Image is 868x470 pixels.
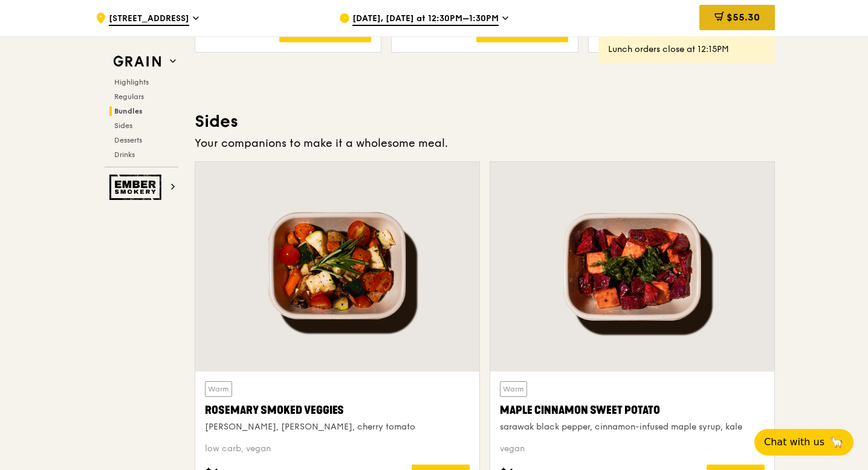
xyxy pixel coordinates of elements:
span: Regulars [114,92,144,101]
div: Your companions to make it a wholesome meal. [195,135,775,152]
div: Warm [500,381,527,397]
div: Warm [205,381,232,397]
span: Highlights [114,78,149,86]
div: Build bundle [279,23,371,42]
div: sarawak black pepper, cinnamon-infused maple syrup, kale [500,421,765,433]
span: [DATE], [DATE] at 12:30PM–1:30PM [352,13,499,26]
div: Maple Cinnamon Sweet Potato [500,402,765,419]
span: Desserts [114,136,142,144]
div: Lunch orders close at 12:15PM [608,43,765,56]
h3: Sides [195,111,775,132]
span: Bundles [114,107,143,115]
button: Chat with us🦙 [754,429,853,456]
img: Grain web logo [109,51,165,72]
span: Sides [114,121,132,130]
img: Ember Smokery web logo [109,175,165,200]
div: Build bundle [476,23,568,42]
div: Rosemary Smoked Veggies [205,402,470,419]
span: 🦙 [829,435,844,449]
span: Drinks [114,150,135,159]
div: [PERSON_NAME], [PERSON_NAME], cherry tomato [205,421,470,433]
span: [STREET_ADDRESS] [109,13,189,26]
div: vegan [500,443,765,455]
span: $55.30 [727,11,760,23]
span: Chat with us [764,435,824,449]
div: low carb, vegan [205,443,470,455]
